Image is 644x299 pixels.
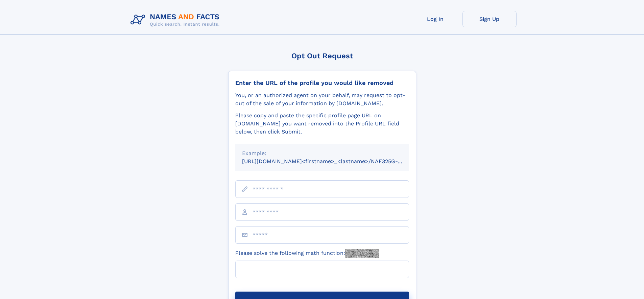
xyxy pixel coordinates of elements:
[462,11,517,27] a: Sign Up
[235,249,379,258] label: Please solve the following math function:
[235,79,409,87] div: Enter the URL of the profile you would like removed
[242,149,402,157] div: Example:
[235,91,409,108] div: You, or an authorized agent on your behalf, may request to opt-out of the sale of your informatio...
[242,158,422,165] small: [URL][DOMAIN_NAME]<firstname>_<lastname>/NAF325G-xxxxxxxx
[235,112,409,136] div: Please copy and paste the specific profile page URL on [DOMAIN_NAME] you want removed into the Pr...
[128,11,225,29] img: Logo Names and Facts
[408,11,462,27] a: Log In
[228,52,416,60] div: Opt Out Request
